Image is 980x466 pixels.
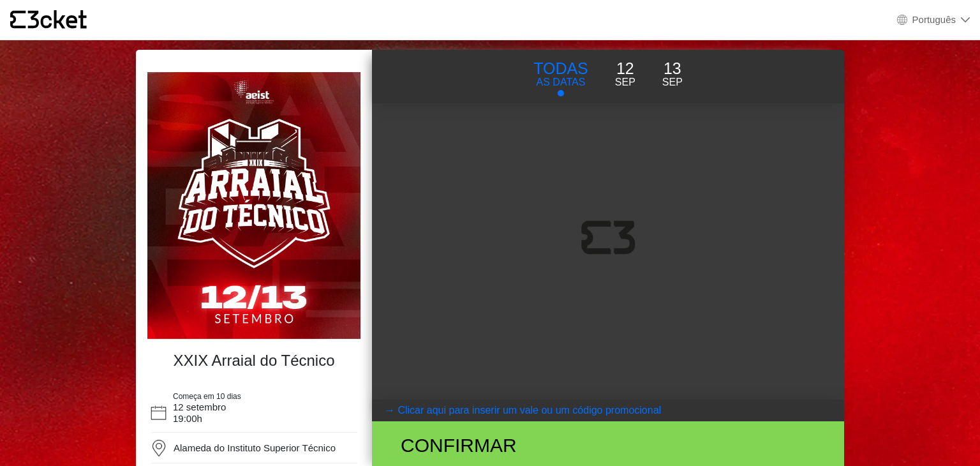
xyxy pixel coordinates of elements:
[615,75,635,90] p: Sep
[602,56,649,91] button: 12 Sep
[520,56,602,97] button: TODAS AS DATAS
[397,405,661,416] coupontext: Clicar aqui para inserir um vale ou um código promocional
[154,352,354,370] h4: XXIX Arraial do Técnico
[147,72,360,339] img: e49d6b16d0b2489fbe161f82f243c176.webp
[615,57,635,81] p: 12
[10,11,26,29] g: {' '}
[649,56,696,91] button: 13 Sep
[372,400,844,421] button: → Clicar aqui para inserir um vale ou um código promocional
[533,75,588,90] p: AS DATAS
[533,57,588,81] p: TODAS
[174,442,336,453] span: Alameda do Instituto Superior Técnico
[662,75,683,90] p: Sep
[173,392,241,401] span: Começa em 10 dias
[385,403,395,418] arrow: →
[662,57,683,81] p: 13
[391,431,680,460] div: Confirmar
[173,402,226,424] span: 12 setembro 19:00h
